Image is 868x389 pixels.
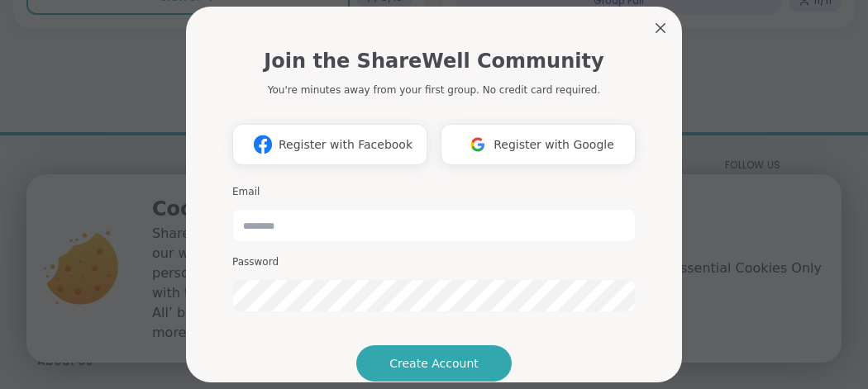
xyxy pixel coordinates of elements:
span: Register with Google [494,136,614,154]
h1: Join the ShareWell Community [264,46,603,76]
span: Create Account [389,355,479,372]
img: ShareWell Logomark [247,129,279,159]
button: Register with Google [441,124,636,165]
img: ShareWell Logomark [462,129,494,159]
h3: Password [232,255,636,269]
span: Register with Facebook [279,136,413,154]
button: Create Account [356,345,512,382]
button: Register with Facebook [232,124,427,165]
h3: Email [232,185,636,199]
p: You're minutes away from your first group. No credit card required. [268,83,600,97]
